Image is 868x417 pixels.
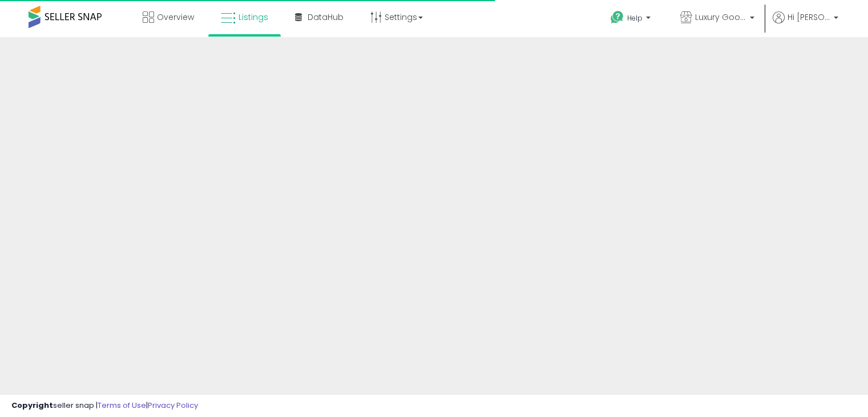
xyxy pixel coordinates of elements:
span: Hi [PERSON_NAME] [788,11,830,23]
strong: Copyright [11,400,53,411]
span: Help [627,13,643,23]
a: Help [601,2,662,37]
a: Hi [PERSON_NAME] [773,11,838,37]
span: Overview [157,11,194,23]
i: Get Help [610,10,624,25]
div: seller snap | | [11,400,198,411]
span: Luxury Good's [695,11,746,23]
span: Listings [239,11,268,23]
span: DataHub [308,11,344,23]
a: Terms of Use [98,400,146,411]
a: Privacy Policy [148,400,198,411]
